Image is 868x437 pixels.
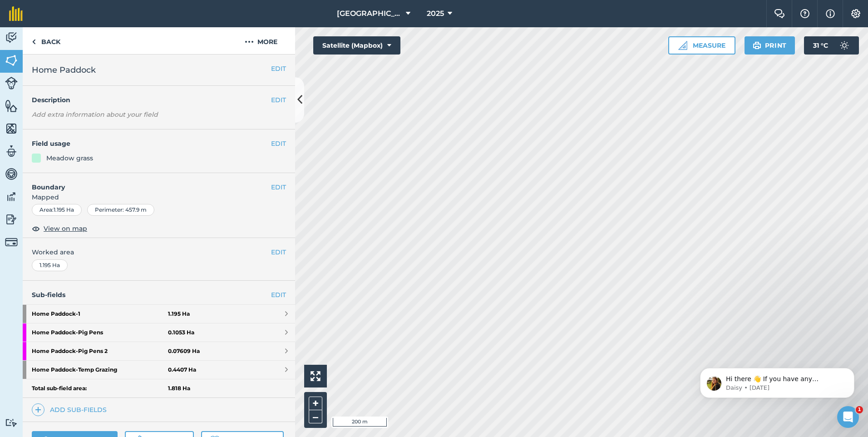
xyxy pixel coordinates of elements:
[32,95,286,105] h4: Description
[826,8,835,19] img: svg+xml;base64,PHN2ZyB4bWxucz0iaHR0cDovL3d3dy53My5vcmcvMjAwMC9zdmciIHdpZHRoPSIxNyIgaGVpZ2h0PSIxNy...
[23,290,295,300] h4: Sub-fields
[745,36,795,55] button: Print
[32,204,82,216] div: Area : 1.195 Ha
[32,323,168,342] strong: Home Paddock - Pig Pens
[271,139,286,149] button: EDIT
[813,36,828,55] span: 31 ° C
[835,36,853,55] img: svg+xml;base64,PD94bWwgdmVyc2lvbj0iMS4wIiBlbmNvZGluZz0idXRmLTgiPz4KPCEtLSBHZW5lcmF0b3I6IEFkb2JlIE...
[32,223,87,234] button: View on map
[856,406,863,413] span: 1
[44,223,87,233] span: View on map
[309,397,322,410] button: +
[32,110,158,119] em: Add extra information about your field
[5,167,18,181] img: svg+xml;base64,PD94bWwgdmVyc2lvbj0iMS4wIiBlbmNvZGluZz0idXRmLTgiPz4KPCEtLSBHZW5lcmF0b3I6IEFkb2JlIE...
[5,77,18,89] img: svg+xml;base64,PD94bWwgdmVyc2lvbj0iMS4wIiBlbmNvZGluZz0idXRmLTgiPz4KPCEtLSBHZW5lcmF0b3I6IEFkb2JlIE...
[5,31,18,45] img: svg+xml;base64,PD94bWwgdmVyc2lvbj0iMS4wIiBlbmNvZGluZz0idXRmLTgiPz4KPCEtLSBHZW5lcmF0b3I6IEFkb2JlIE...
[23,27,69,54] a: Back
[168,310,190,318] strong: 1.195 Ha
[87,204,154,216] div: Perimeter : 457.9 m
[271,95,286,105] button: EDIT
[32,223,40,234] img: svg+xml;base64,PHN2ZyB4bWxucz0iaHR0cDovL3d3dy53My5vcmcvMjAwMC9zdmciIHdpZHRoPSIxOCIgaGVpZ2h0PSIyNC...
[5,99,18,113] img: svg+xml;base64,PHN2ZyB4bWxucz0iaHR0cDovL3d3dy53My5vcmcvMjAwMC9zdmciIHdpZHRoPSI1NiIgaGVpZ2h0PSI2MC...
[32,247,286,257] span: Worked area
[32,64,96,76] span: Home Paddock
[23,305,295,323] a: Home Paddock-11.195 Ha
[9,6,23,21] img: fieldmargin Logo
[168,329,194,336] strong: 0.1053 Ha
[23,342,295,360] a: Home Paddock-Pig Pens 20.07609 Ha
[837,406,859,428] iframe: Intercom live chat
[168,385,190,392] strong: 1.818 Ha
[271,64,286,74] button: EDIT
[5,213,18,226] img: svg+xml;base64,PD94bWwgdmVyc2lvbj0iMS4wIiBlbmNvZGluZz0idXRmLTgiPz4KPCEtLSBHZW5lcmF0b3I6IEFkb2JlIE...
[668,36,735,55] button: Measure
[23,361,295,379] a: Home Paddock-Temp Grazing0.4407 Ha
[35,404,41,415] img: svg+xml;base64,PHN2ZyB4bWxucz0iaHR0cDovL3d3dy53My5vcmcvMjAwMC9zdmciIHdpZHRoPSIxNCIgaGVpZ2h0PSIyNC...
[227,27,295,54] button: More
[850,9,861,18] img: A cog icon
[5,144,18,158] img: svg+xml;base64,PD94bWwgdmVyc2lvbj0iMS4wIiBlbmNvZGluZz0idXRmLTgiPz4KPCEtLSBHZW5lcmF0b3I6IEFkb2JlIE...
[678,41,687,50] img: Ruler icon
[32,342,168,360] strong: Home Paddock - Pig Pens 2
[23,323,295,342] a: Home Paddock-Pig Pens0.1053 Ha
[5,122,18,135] img: svg+xml;base64,PHN2ZyB4bWxucz0iaHR0cDovL3d3dy53My5vcmcvMjAwMC9zdmciIHdpZHRoPSI1NiIgaGVpZ2h0PSI2MC...
[46,153,93,163] div: Meadow grass
[5,54,18,67] img: svg+xml;base64,PHN2ZyB4bWxucz0iaHR0cDovL3d3dy53My5vcmcvMjAwMC9zdmciIHdpZHRoPSI1NiIgaGVpZ2h0PSI2MC...
[686,349,868,412] iframe: Intercom notifications message
[32,305,168,323] strong: Home Paddock - 1
[753,40,761,51] img: svg+xml;base64,PHN2ZyB4bWxucz0iaHR0cDovL3d3dy53My5vcmcvMjAwMC9zdmciIHdpZHRoPSIxOSIgaGVpZ2h0PSIyNC...
[271,182,286,192] button: EDIT
[804,36,859,55] button: 31 °C
[168,366,196,373] strong: 0.4407 Ha
[32,259,68,271] div: 1.195 Ha
[32,403,110,416] a: Add sub-fields
[5,236,18,248] img: svg+xml;base64,PD94bWwgdmVyc2lvbj0iMS4wIiBlbmNvZGluZz0idXRmLTgiPz4KPCEtLSBHZW5lcmF0b3I6IEFkb2JlIE...
[311,371,321,381] img: Four arrows, one pointing top left, one top right, one bottom right and the last bottom left
[313,36,400,55] button: Satellite (Mapbox)
[168,348,200,355] strong: 0.07609 Ha
[309,410,322,423] button: –
[271,247,286,257] button: EDIT
[32,385,168,392] strong: Total sub-field area:
[799,9,810,18] img: A question mark icon
[23,192,295,202] span: Mapped
[5,418,18,427] img: svg+xml;base64,PD94bWwgdmVyc2lvbj0iMS4wIiBlbmNvZGluZz0idXRmLTgiPz4KPCEtLSBHZW5lcmF0b3I6IEFkb2JlIE...
[245,36,254,47] img: svg+xml;base64,PHN2ZyB4bWxucz0iaHR0cDovL3d3dy53My5vcmcvMjAwMC9zdmciIHdpZHRoPSIyMCIgaGVpZ2h0PSIyNC...
[32,36,36,47] img: svg+xml;base64,PHN2ZyB4bWxucz0iaHR0cDovL3d3dy53My5vcmcvMjAwMC9zdmciIHdpZHRoPSI5IiBoZWlnaHQ9IjI0Ii...
[427,8,444,19] span: 2025
[32,361,168,379] strong: Home Paddock - Temp Grazing
[32,139,271,149] h4: Field usage
[774,9,785,18] img: Two speech bubbles overlapping with the left bubble in the forefront
[337,8,402,19] span: [GEOGRAPHIC_DATA]
[23,173,271,192] h4: Boundary
[5,190,18,204] img: svg+xml;base64,PD94bWwgdmVyc2lvbj0iMS4wIiBlbmNvZGluZz0idXRmLTgiPz4KPCEtLSBHZW5lcmF0b3I6IEFkb2JlIE...
[271,290,286,300] a: EDIT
